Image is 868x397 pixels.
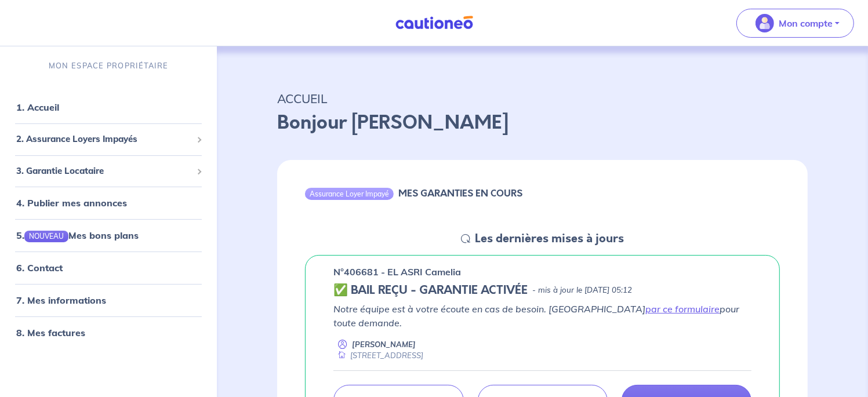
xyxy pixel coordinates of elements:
[645,303,720,315] a: par ce formulaire
[16,230,139,241] a: 5.NOUVEAUMes bons plans
[736,9,854,38] button: illu_account_valid_menu.svgMon compte
[333,265,461,279] p: n°406681 - EL ASRI Camelia
[532,285,632,296] p: - mis à jour le [DATE] 05:12
[5,96,212,119] div: 1. Accueil
[756,14,774,32] img: illu_account_valid_menu.svg
[16,165,192,178] span: 3. Garantie Locataire
[277,88,808,109] p: ACCUEIL
[16,197,127,209] a: 4. Publier mes annonces
[398,188,522,199] h6: MES GARANTIES EN COURS
[352,339,416,350] p: [PERSON_NAME]
[779,16,833,30] p: Mon compte
[16,133,192,146] span: 2. Assurance Loyers Impayés
[277,109,808,137] p: Bonjour [PERSON_NAME]
[16,327,85,338] a: 8. Mes factures
[305,188,394,199] div: Assurance Loyer Impayé
[49,60,168,71] p: MON ESPACE PROPRIÉTAIRE
[5,128,212,151] div: 2. Assurance Loyers Impayés
[333,302,751,330] p: Notre équipe est à votre écoute en cas de besoin. [GEOGRAPHIC_DATA] pour toute demande.
[475,232,624,246] h5: Les dernières mises à jours
[333,283,528,297] h5: ✅ BAIL REÇU - GARANTIE ACTIVÉE
[5,321,212,344] div: 8. Mes factures
[391,16,478,30] img: Cautioneo
[16,101,59,113] a: 1. Accueil
[333,350,423,361] div: [STREET_ADDRESS]
[16,294,106,306] a: 7. Mes informations
[5,224,212,247] div: 5.NOUVEAUMes bons plans
[5,191,212,214] div: 4. Publier mes annonces
[5,160,212,183] div: 3. Garantie Locataire
[333,283,751,297] div: state: CONTRACT-VALIDATED, Context: ,MAYBE-CERTIFICATE,,LESSOR-DOCUMENTS,IS-ODEALIM
[5,289,212,312] div: 7. Mes informations
[5,256,212,279] div: 6. Contact
[16,262,63,274] a: 6. Contact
